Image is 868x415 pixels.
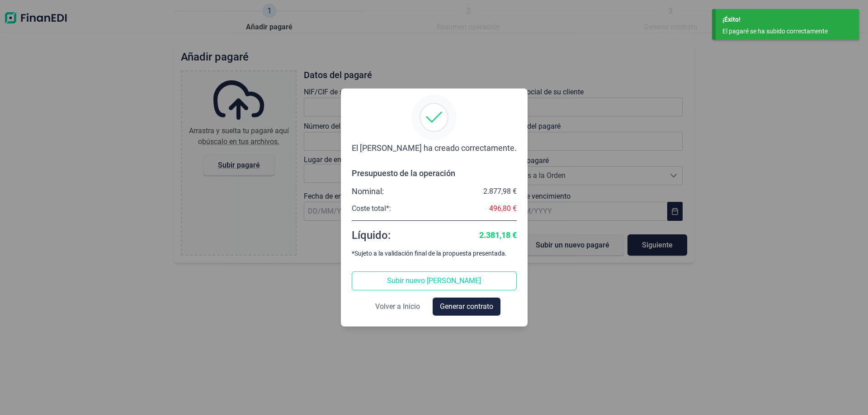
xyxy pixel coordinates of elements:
[352,271,517,290] button: Subir nuevo [PERSON_NAME]
[352,143,517,154] div: El [PERSON_NAME] ha creado correctamente.
[483,187,517,196] div: 2.877,98 €
[352,204,391,213] div: Coste total*:
[352,250,507,257] div: *Sujeto a la validación final de la propuesta presentada.
[352,168,517,179] div: Presupuesto de la operación
[368,298,427,316] button: Volver a Inicio
[433,298,500,316] button: Generar contrato
[352,186,384,197] div: Nominal:
[375,301,420,312] span: Volver a Inicio
[352,228,391,242] div: Líquido:
[722,15,852,24] div: ¡Éxito!
[387,275,481,286] span: Subir nuevo [PERSON_NAME]
[440,301,493,312] span: Generar contrato
[722,27,845,36] div: El pagaré se ha subido correctamente
[489,204,517,213] div: 496,80 €
[479,230,517,241] div: 2.381,18 €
